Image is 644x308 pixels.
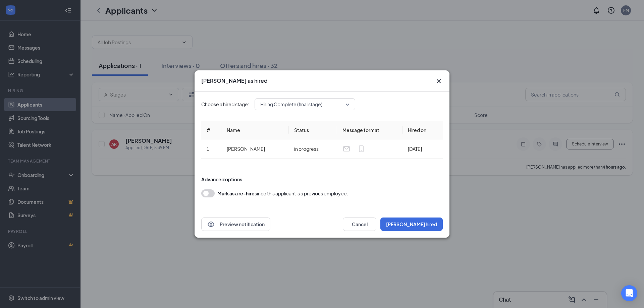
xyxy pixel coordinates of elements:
th: Message format [337,121,402,139]
th: Status [289,121,337,139]
svg: Eye [207,220,215,228]
div: since this applicant is a previous employee. [217,189,348,197]
td: [PERSON_NAME] [221,139,289,159]
button: [PERSON_NAME] hired [380,218,443,231]
button: Close [435,77,443,85]
span: Choose a hired stage: [201,101,249,108]
div: Open Intercom Messenger [621,285,637,301]
div: Advanced options [201,176,443,183]
td: in progress [289,139,337,159]
span: 1 [207,146,209,152]
button: EyePreview notification [201,218,270,231]
button: Cancel [343,218,376,231]
td: [DATE] [402,139,443,159]
h3: [PERSON_NAME] as hired [201,77,268,84]
span: Hiring Complete (final stage) [260,99,322,109]
svg: MobileSms [357,145,365,153]
th: Hired on [402,121,443,139]
svg: Cross [435,77,443,85]
b: Mark as a re-hire [217,190,255,196]
svg: Email [342,145,351,153]
th: Name [221,121,289,139]
th: # [201,121,221,139]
